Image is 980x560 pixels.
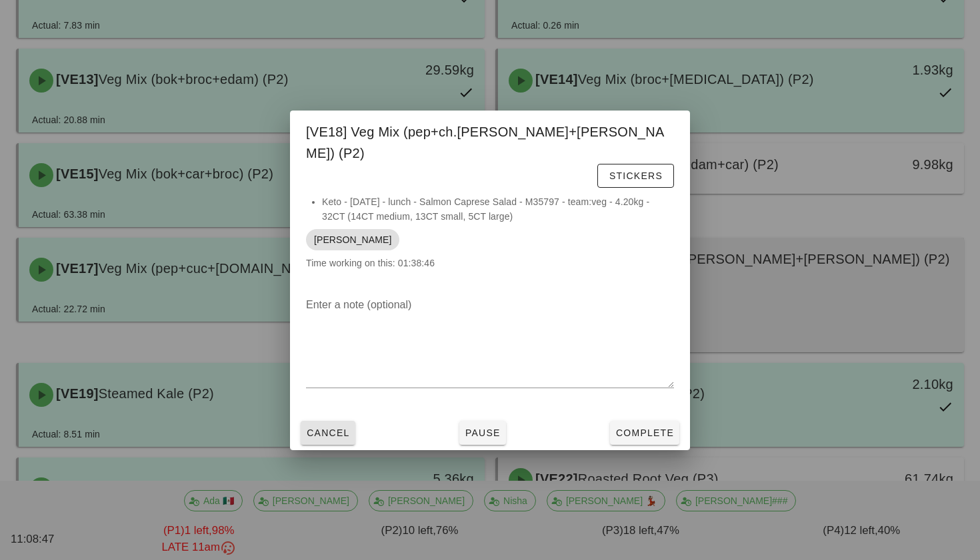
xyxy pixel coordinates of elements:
button: Pause [459,421,506,445]
div: [VE18] Veg Mix (pep+ch.[PERSON_NAME]+[PERSON_NAME]) (P2) [290,111,690,194]
span: Cancel [306,427,350,438]
span: Stickers [609,170,663,181]
div: Time working on this: 01:38:46 [290,194,690,284]
span: [PERSON_NAME] [314,229,391,250]
button: Complete [610,421,679,445]
li: Keto - [DATE] - lunch - Salmon Caprese Salad - M35797 - team:veg - 4.20kg - 32CT (14CT medium, 13... [322,194,674,224]
span: Complete [615,427,674,438]
button: Cancel [301,421,355,445]
span: Pause [465,427,501,438]
button: Stickers [597,164,674,188]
